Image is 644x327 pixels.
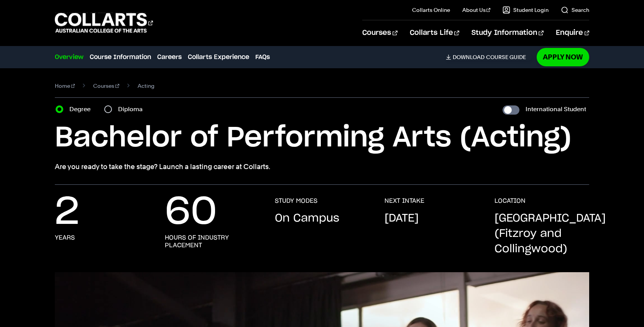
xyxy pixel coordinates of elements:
[93,81,119,91] a: Courses
[55,12,153,34] div: Go to homepage
[90,53,151,62] a: Course Information
[410,20,459,46] a: Collarts Life
[188,53,249,62] a: Collarts Experience
[275,211,339,226] p: On Campus
[255,53,270,62] a: FAQs
[462,6,491,14] a: About Us
[138,81,154,91] span: Acting
[526,104,586,115] label: International Student
[561,6,589,14] a: Search
[495,211,606,257] p: [GEOGRAPHIC_DATA] (Fitzroy and Collingwood)
[55,234,75,242] h3: years
[157,53,182,62] a: Careers
[556,20,589,46] a: Enquire
[453,54,485,61] span: Download
[55,161,589,172] p: Are you ready to take the stage? Launch a lasting career at Collarts.
[275,197,317,205] h3: STUDY MODES
[503,6,549,14] a: Student Login
[55,121,589,155] h1: Bachelor of Performing Arts (Acting)
[495,197,526,205] h3: LOCATION
[412,6,450,14] a: Collarts Online
[69,104,95,115] label: Degree
[55,53,84,62] a: Overview
[165,234,260,249] h3: hours of industry placement
[384,197,424,205] h3: NEXT INTAKE
[537,48,589,66] a: Apply Now
[118,104,147,115] label: Diploma
[472,20,544,46] a: Study Information
[165,197,217,228] p: 60
[446,54,532,61] a: DownloadCourse Guide
[362,20,397,46] a: Courses
[55,81,75,91] a: Home
[384,211,419,226] p: [DATE]
[55,197,79,228] p: 2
